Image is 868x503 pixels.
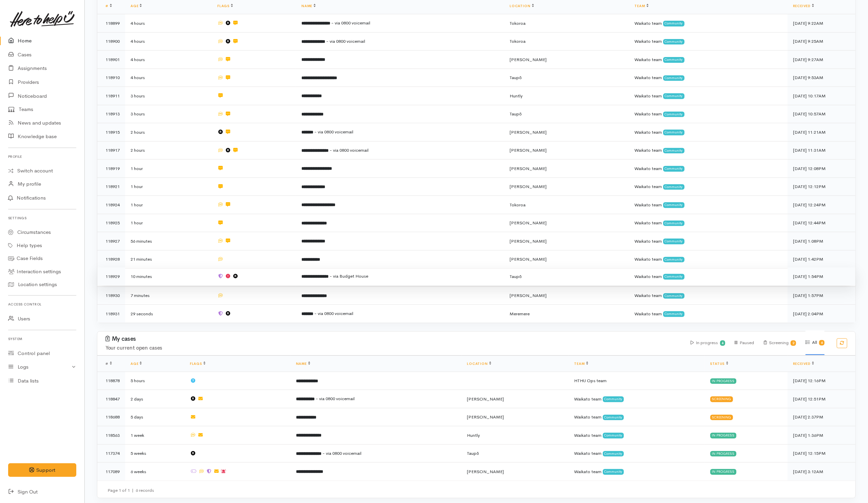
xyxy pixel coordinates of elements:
[788,141,855,160] td: [DATE] 11:31AM
[105,336,683,342] h3: My cases
[331,20,370,26] span: - via 0800 voicemail
[788,250,855,268] td: [DATE] 1:42PM
[663,21,685,26] span: Community
[510,4,534,8] a: Location
[8,334,76,343] h6: System
[788,51,855,69] td: [DATE] 9:27AM
[510,166,547,171] span: [PERSON_NAME]
[97,426,125,445] td: 118563
[125,178,212,196] td: 1 hour
[663,166,685,171] span: Community
[788,178,855,196] td: [DATE] 12:12PM
[663,202,685,208] span: Community
[97,14,125,33] td: 118899
[125,214,212,232] td: 1 hour
[710,361,728,366] a: Status
[788,14,855,33] td: [DATE] 9:22AM
[629,87,788,105] td: Waikato team
[131,361,142,366] a: Age
[629,51,788,69] td: Waikato team
[125,196,212,214] td: 1 hour
[663,148,685,153] span: Community
[663,112,685,117] span: Community
[792,341,794,345] b: 2
[97,372,125,390] td: 118878
[629,214,788,232] td: Waikato team
[314,311,353,316] span: - via 0800 voicemail
[97,123,125,142] td: 118915
[569,463,705,481] td: Waikato team
[793,4,814,8] a: Received
[710,396,733,402] div: Screening
[710,378,736,384] div: In progress
[97,232,125,250] td: 118927
[788,426,855,445] td: [DATE] 1:36PM
[764,331,796,355] div: Screening
[710,451,736,457] div: In progress
[629,32,788,51] td: Waikato team
[629,14,788,33] td: Waikato team
[788,232,855,250] td: [DATE] 1:08PM
[629,267,788,286] td: Waikato team
[97,51,125,69] td: 118901
[629,141,788,160] td: Waikato team
[663,130,685,135] span: Community
[125,250,212,268] td: 21 minutes
[691,331,726,355] div: In progress
[97,286,125,305] td: 118930
[569,426,705,445] td: Waikato team
[322,450,361,456] span: - via 0800 voicemail
[569,390,705,408] td: Waikato team
[629,178,788,196] td: Waikato team
[97,32,125,51] td: 118900
[510,184,547,189] span: [PERSON_NAME]
[788,214,855,232] td: [DATE] 12:44PM
[132,487,134,493] span: |
[125,69,212,87] td: 4 hours
[510,147,547,153] span: [PERSON_NAME]
[125,444,184,463] td: 5 weeks
[663,39,685,44] span: Community
[217,4,233,8] a: Flags
[330,147,369,153] span: - via 0800 voicemail
[663,293,685,299] span: Community
[125,408,184,426] td: 5 days
[603,433,624,438] span: Community
[603,396,624,402] span: Community
[326,38,365,44] span: - via 0800 voicemail
[788,105,855,123] td: [DATE] 10:57AM
[301,4,316,8] a: Name
[788,444,855,463] td: [DATE] 12:15PM
[8,213,76,223] h6: Settings
[510,293,547,298] span: [PERSON_NAME]
[603,415,624,420] span: Community
[125,87,212,105] td: 3 hours
[125,32,212,51] td: 4 hours
[97,141,125,160] td: 118917
[710,433,736,438] div: In progress
[793,361,814,366] a: Received
[510,75,522,80] span: Taupō
[735,331,754,355] div: Paused
[788,69,855,87] td: [DATE] 9:53AM
[510,129,547,135] span: [PERSON_NAME]
[105,4,112,8] a: #
[125,463,184,481] td: 6 weeks
[663,221,685,226] span: Community
[788,267,855,286] td: [DATE] 1:54PM
[788,123,855,142] td: [DATE] 11:21AM
[97,305,125,323] td: 118931
[125,51,212,69] td: 4 hours
[788,372,855,390] td: [DATE] 12:16PM
[629,196,788,214] td: Waikato team
[125,14,212,33] td: 4 hours
[788,160,855,178] td: [DATE] 12:08PM
[125,372,184,390] td: 5 hours
[97,196,125,214] td: 118924
[569,408,705,426] td: Waikato team
[316,396,355,402] span: - via 0800 voicemail
[663,57,685,62] span: Community
[97,463,125,481] td: 117089
[710,415,733,420] div: Screening
[603,469,624,474] span: Community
